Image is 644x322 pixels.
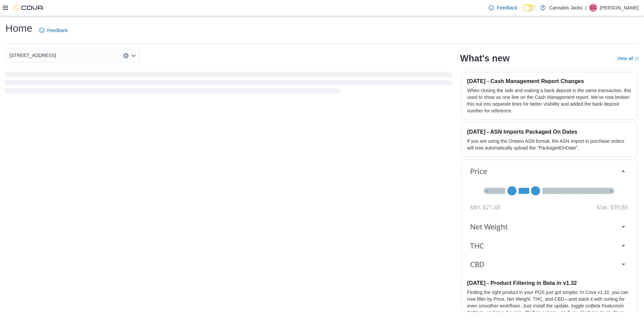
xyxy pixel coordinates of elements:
[5,22,32,35] h1: Home
[467,78,632,84] h3: [DATE] - Cash Management Report Changes
[590,303,620,308] em: Beta Features
[467,138,632,151] p: If you are using the Ontario ASN format, the ASN Import in purchase orders will now automatically...
[486,1,520,15] a: Feedback
[585,4,586,12] p: |
[617,56,639,61] a: View allExternal link
[123,53,129,58] button: Clear input
[9,51,56,59] span: [STREET_ADDRESS]
[47,27,68,34] span: Feedback
[467,279,632,286] h3: [DATE] - Product Filtering in Beta in v1.32
[467,128,632,135] h3: [DATE] - ASN Imports Packaged On Dates
[467,87,632,114] p: When closing the safe and making a bank deposit in the same transaction, this used to show as one...
[590,4,596,12] span: CC
[549,4,582,12] p: Cannabis Jacks
[589,4,597,12] div: Corey Casola
[131,53,136,58] button: Open list of options
[36,24,70,37] a: Feedback
[523,4,537,11] input: Dark Mode
[460,53,510,64] h2: What's new
[497,4,517,11] span: Feedback
[13,4,44,11] img: Cova
[5,73,452,95] span: Loading
[635,57,639,61] svg: External link
[600,4,639,12] p: [PERSON_NAME]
